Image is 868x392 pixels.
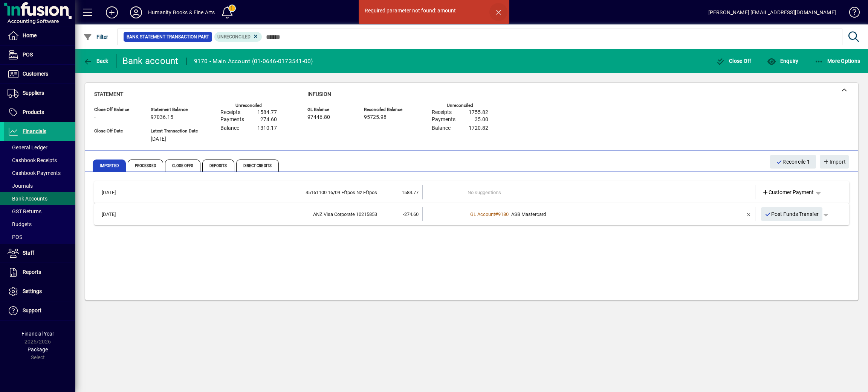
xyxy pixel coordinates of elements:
span: Settings [23,288,42,294]
span: 97446.80 [307,114,330,120]
a: Budgets [4,218,75,231]
span: GL Balance [307,107,353,112]
a: Staff [4,244,75,263]
app-page-header-button: Back [75,54,117,68]
button: Filter [81,30,110,44]
a: Bank Accounts [4,192,75,205]
a: Cashbook Receipts [4,154,75,167]
span: Post Funds Transfer [765,208,819,220]
a: GST Returns [4,205,75,218]
span: Package [28,346,48,352]
span: Payments [432,117,455,123]
span: General Ledger [8,144,47,150]
a: Customer Payment [759,185,817,199]
span: 274.60 [260,117,277,123]
span: 97036.15 [151,114,173,120]
span: -274.60 [403,211,419,217]
span: GL Account [470,211,495,217]
span: 95725.98 [364,114,387,120]
span: Reconcile 1 [776,156,810,168]
a: General Ledger [4,141,75,154]
a: Reports [4,263,75,282]
button: Reconcile 1 [770,155,816,169]
span: Balance [432,125,451,131]
span: Financial Year [21,331,54,337]
button: Add [100,6,124,19]
span: Direct Credits [236,160,279,172]
span: Imported [93,160,126,172]
label: Unreconciled [447,103,473,108]
span: Statement Balance [151,107,198,112]
span: ASB Mastercard [511,211,546,217]
label: Unreconciled [235,103,262,108]
a: GL Account#9180 [468,210,511,218]
a: POS [4,231,75,243]
span: Deposits [202,160,234,172]
span: Import [823,156,846,168]
a: Journals [4,179,75,192]
a: Settings [4,282,75,301]
span: Support [23,307,41,313]
button: Close Off [714,54,753,68]
a: Support [4,301,75,320]
button: More Options [813,54,862,68]
span: Reports [23,269,41,275]
span: 9180 [498,211,509,217]
a: Knowledge Base [844,2,859,26]
span: Unreconciled [217,34,251,40]
span: Journals [8,183,33,189]
td: No suggestions [468,185,711,199]
span: More Options [815,58,860,64]
a: Suppliers [4,84,75,103]
td: [DATE] [98,207,133,221]
a: Customers [4,65,75,84]
span: Products [23,109,44,115]
span: [DATE] [151,136,166,142]
a: Cashbook Payments [4,167,75,179]
span: 1755.82 [469,109,488,115]
span: Suppliers [23,90,44,96]
button: Profile [124,6,148,19]
span: Close Offs [165,160,200,172]
span: - [94,114,96,120]
button: Import [820,155,849,169]
span: 1584.77 [257,109,277,115]
span: POS [23,52,33,58]
div: ANZ Visa Corporate 10215853 [133,211,377,218]
a: Home [4,26,75,45]
span: Enquiry [767,58,798,64]
span: Close Off Date [94,129,139,134]
button: Remove [743,208,755,220]
span: Receipts [432,109,452,115]
div: Humanity Books & Fine Arts [148,6,215,18]
span: Financials [23,128,46,134]
span: 1720.82 [469,125,488,131]
mat-chip: Reconciliation Status: Unreconciled [214,32,262,42]
span: 35.00 [475,117,488,123]
div: 45161100 16/09 Eftpos Nz Eftpos [133,189,377,196]
span: Receipts [220,109,240,115]
span: Processed [128,160,163,172]
span: Customers [23,71,48,77]
span: 1584.77 [402,190,419,195]
span: Payments [220,117,244,123]
span: Staff [23,250,34,256]
span: Cashbook Receipts [8,157,57,163]
span: Close Off [716,58,752,64]
a: POS [4,46,75,64]
button: Enquiry [765,54,800,68]
span: Bank Accounts [8,196,47,202]
td: [DATE] [98,185,133,199]
span: Cashbook Payments [8,170,61,176]
span: POS [8,234,22,240]
mat-expansion-panel-header: [DATE]ANZ Visa Corporate 10215853-274.60GL Account#9180ASB MastercardPost Funds Transfer [94,203,849,225]
span: # [495,211,498,217]
a: Products [4,103,75,122]
span: Budgets [8,221,32,227]
div: [PERSON_NAME] [EMAIL_ADDRESS][DOMAIN_NAME] [708,6,836,18]
span: Filter [83,34,108,40]
span: Home [23,32,37,38]
span: 1310.17 [257,125,277,131]
span: Bank Statement Transaction Part [127,33,209,41]
span: Latest Transaction Date [151,129,198,134]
